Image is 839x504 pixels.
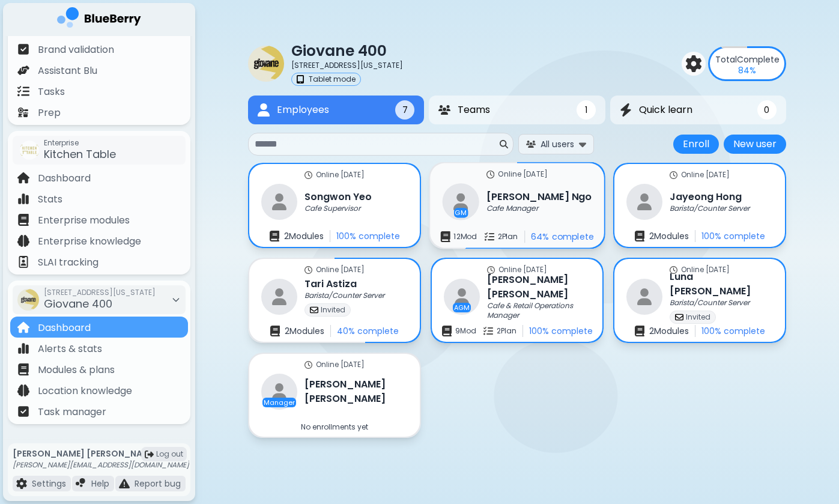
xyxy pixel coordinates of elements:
img: file icon [17,85,29,97]
p: Tasks [38,85,65,99]
p: Giovane 400 [291,41,403,61]
img: file icon [17,193,29,205]
img: Teams [438,105,450,115]
p: Barista/Counter Server [670,298,750,308]
p: Cafe & Retail Operations Manager [487,301,586,320]
img: online status [486,170,494,178]
img: online status [487,266,495,274]
p: Location knowledge [38,384,132,398]
img: file icon [17,214,29,226]
img: online status [304,171,312,179]
img: file icon [17,64,29,76]
p: Online [DATE] [498,265,547,275]
p: Enterprise modules [38,213,130,228]
button: Quick learnQuick learn0 [610,96,786,124]
span: Quick learn [639,103,692,117]
img: enrollments [635,326,644,336]
h3: [PERSON_NAME] Ngo [486,189,592,204]
p: Online [DATE] [316,265,365,275]
span: Kitchen Table [44,147,116,162]
a: online statusOnline [DATE]restaurantTari AstizaBarista/Counter ServerinvitedInvitedenrollments2Mo... [248,258,421,343]
p: Complete [715,54,780,65]
img: expand [579,138,586,150]
img: file icon [76,478,86,489]
p: Invited [321,305,345,315]
h3: Songwon Yeo [304,190,372,204]
img: Employees [258,103,270,117]
p: 2 Module s [284,231,324,241]
img: training plans [483,326,493,336]
img: restaurant [261,374,297,410]
p: 100 % complete [701,231,765,241]
p: Online [DATE] [498,169,548,179]
img: restaurant [261,279,297,315]
img: company thumbnail [20,141,39,160]
a: online statusOnline [DATE]restaurantLuna [PERSON_NAME]Barista/Counter ServerinvitedInvitedenrollm... [613,258,786,343]
p: [PERSON_NAME] [PERSON_NAME] [13,448,189,459]
span: Giovane 400 [44,296,112,311]
span: Enterprise [44,138,116,148]
button: All users [518,134,594,154]
p: Barista/Counter Server [304,291,384,300]
img: search icon [500,140,508,148]
a: online statusOnline [DATE]restaurantAGM[PERSON_NAME] [PERSON_NAME]Cafe & Retail Operations Manage... [431,258,604,343]
img: file icon [17,172,29,184]
img: file icon [16,478,27,489]
img: company thumbnail [17,289,39,311]
p: Enterprise knowledge [38,234,141,249]
button: TeamsTeams1 [429,96,605,124]
p: Help [91,478,109,489]
p: 2 Plan [498,232,518,241]
p: Settings [32,478,66,489]
a: online statusOnline [DATE]restaurantJayeong HongBarista/Counter Serverenrollments2Modules100% com... [613,163,786,248]
p: 12 Mod [453,232,477,241]
img: online status [304,266,312,274]
img: file icon [17,43,29,55]
p: Task manager [38,405,106,419]
p: Dashboard [38,321,91,335]
img: logout [145,450,154,459]
p: [PERSON_NAME][EMAIL_ADDRESS][DOMAIN_NAME] [13,460,189,470]
button: EmployeesEmployees7 [248,96,424,124]
button: New user [724,135,786,154]
p: 100 % complete [529,326,593,336]
img: training plans [484,232,494,241]
img: file icon [17,363,29,375]
p: Alerts & stats [38,342,102,356]
p: Manager [264,399,295,406]
p: 64 % complete [531,231,594,242]
p: Online [DATE] [316,170,365,180]
img: tablet [297,75,304,83]
img: enrollments [635,231,644,241]
img: file icon [17,342,29,354]
img: restaurant [626,279,662,315]
span: Teams [458,103,490,117]
span: [STREET_ADDRESS][US_STATE] [44,288,156,297]
p: Dashboard [38,171,91,186]
h3: Luna [PERSON_NAME] [670,270,773,299]
button: Enroll [673,135,719,154]
img: restaurant [444,279,480,315]
p: Cafe Manager [486,204,538,213]
p: Online [DATE] [681,265,730,275]
img: modules [442,326,452,336]
p: 2 Module s [649,326,689,336]
img: modules [440,231,450,243]
span: Log out [156,449,183,459]
span: Employees [277,103,329,117]
p: Online [DATE] [316,360,365,369]
p: 2 Module s [285,326,324,336]
a: online statusOnline [DATE]restaurantGM[PERSON_NAME] NgoCafe Managermodules12Modtraining plans2Pla... [429,162,605,249]
p: AGM [454,304,470,311]
p: Tablet mode [309,74,356,84]
img: company logo [57,7,141,32]
img: file icon [17,321,29,333]
h3: Tari Astiza [304,277,357,291]
img: restaurant [626,184,662,220]
p: GM [455,209,466,216]
span: Total [715,53,737,65]
p: 100 % complete [701,326,765,336]
h3: [PERSON_NAME] [PERSON_NAME] [487,273,590,302]
p: 2 Plan [497,326,516,336]
p: Modules & plans [38,363,115,377]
